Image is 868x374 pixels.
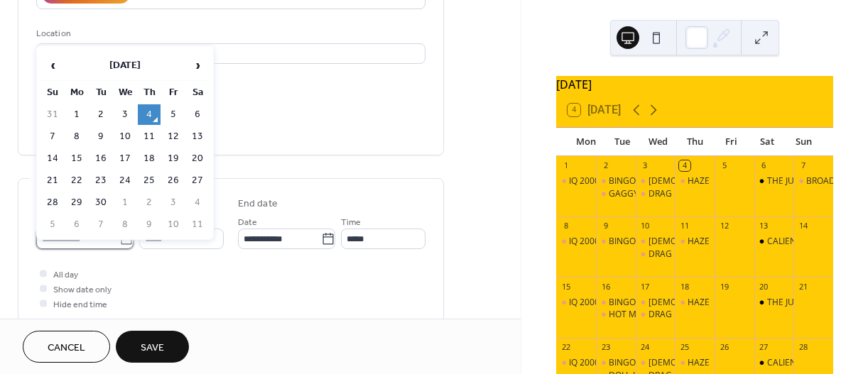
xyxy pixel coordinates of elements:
td: 11 [138,126,161,147]
td: 5 [41,214,64,235]
span: Cancel [48,341,85,356]
div: 21 [798,281,808,292]
div: CALIENTE NIGHTS [767,236,840,248]
div: DRAG ME TO HELL [636,309,676,321]
div: 12 [719,221,729,231]
div: DRAG ME TO HELL [636,188,676,200]
div: IQ 2000 [556,297,596,309]
th: Fr [162,82,185,103]
td: 5 [162,104,185,125]
div: IQ 2000 [556,357,596,369]
div: [DEMOGRAPHIC_DATA] PROV [649,297,766,309]
td: 7 [89,214,112,235]
div: 7 [798,160,808,171]
th: We [114,82,136,103]
div: 1 [560,160,571,171]
div: HAZE [675,175,715,187]
th: Su [41,82,64,103]
td: 27 [186,170,209,191]
div: 13 [759,221,769,231]
div: Sat [749,128,786,156]
div: BINGO FOR LIFE [596,175,636,187]
span: › [187,51,208,79]
td: 21 [41,170,64,191]
td: 1 [114,192,136,213]
div: 18 [679,281,690,292]
td: 16 [89,148,112,169]
div: Location [36,26,423,41]
div: HAZE [688,297,710,309]
div: BINGO FOR LIFE [596,297,636,309]
td: 23 [89,170,112,191]
td: 6 [186,104,209,125]
td: 20 [186,148,209,169]
div: CALIENTE NIGHTS [754,236,794,248]
div: Tue [604,128,640,156]
div: 8 [560,221,571,231]
td: 3 [114,104,136,125]
div: 16 [600,281,611,292]
td: 7 [41,126,64,147]
th: [DATE] [65,50,185,81]
td: 10 [162,214,185,235]
div: 4 [679,160,690,171]
th: Sa [186,82,209,103]
td: 10 [114,126,136,147]
div: IQ 2000 [569,236,600,248]
div: HAZE [675,297,715,309]
td: 13 [186,126,209,147]
div: Wed [640,128,676,156]
div: 25 [679,342,690,353]
th: Th [138,82,161,103]
td: 22 [65,170,88,191]
div: QUEER PROV [636,175,676,187]
div: 3 [640,160,651,171]
div: IQ 2000 [556,175,596,187]
button: Cancel [23,331,110,363]
div: DRAG ME TO HELL [649,309,722,321]
div: HAZE [688,357,710,369]
td: 18 [138,148,161,169]
div: BINGO FOR LIFE [596,357,636,369]
div: 22 [560,342,571,353]
div: HAZE [688,236,710,248]
div: BINGO FOR LIFE [609,175,671,187]
td: 3 [162,192,185,213]
div: 23 [600,342,611,353]
div: Mon [568,128,604,156]
div: IQ 2000 [556,236,596,248]
span: Show date only [53,282,112,297]
div: Fri [713,128,749,156]
td: 31 [41,104,64,125]
div: 24 [640,342,651,353]
td: 8 [65,126,88,147]
div: CALIENTE NIGHTS [754,357,794,369]
div: 6 [759,160,769,171]
div: 26 [719,342,729,353]
span: Hide end time [53,297,107,312]
div: THE JUNCTION PRESENTS [754,297,794,309]
td: 9 [89,126,112,147]
td: 26 [162,170,185,191]
div: 28 [798,342,808,353]
div: GAGGY BOOTS [596,188,636,200]
div: DRAG ME TO HELL [649,188,722,200]
div: IQ 2000 [569,357,600,369]
th: Tu [89,82,112,103]
td: 24 [114,170,136,191]
div: 2 [600,160,611,171]
div: HOT MESS [609,309,651,321]
div: Thu [677,128,713,156]
div: [DEMOGRAPHIC_DATA] PROV [649,357,766,369]
div: BROADWAY BABES [793,175,833,187]
div: 17 [640,281,651,292]
td: 17 [114,148,136,169]
div: End date [238,197,278,211]
td: 1 [65,104,88,125]
td: 11 [186,214,209,235]
td: 15 [65,148,88,169]
div: CALIENTE NIGHTS [767,357,840,369]
td: 14 [41,148,64,169]
div: DRAG ME TO HELL [649,248,722,260]
div: HAZE [688,175,710,187]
